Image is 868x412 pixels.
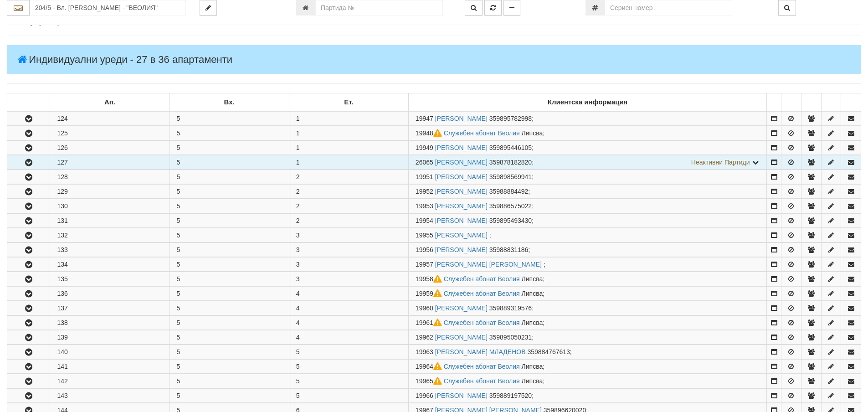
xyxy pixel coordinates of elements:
a: [PERSON_NAME] [435,304,488,312]
span: Партида № [416,246,433,253]
span: Партида № [416,202,433,210]
a: Служебен абонат Веолия [444,275,520,283]
td: 5 [169,155,289,170]
td: ; [408,141,767,155]
span: 359889319576 [489,304,532,312]
span: 359898569941 [489,173,532,180]
span: Партида № [416,232,433,239]
td: 5 [169,126,289,140]
td: 5 [169,199,289,213]
b: Клиентска информация [548,98,627,106]
td: 133 [50,243,169,257]
a: [PERSON_NAME] [435,217,488,224]
span: 5 [296,348,300,355]
a: [PERSON_NAME] МЛАДЕНОВ [435,348,526,355]
span: Липсва [522,129,543,137]
td: 137 [50,301,169,315]
span: 2 [296,202,300,210]
a: [PERSON_NAME] [435,144,488,151]
span: Партида № [416,319,444,326]
td: 5 [169,185,289,199]
span: Липсва [522,363,543,370]
td: 5 [169,228,289,242]
span: Партида № [416,144,433,151]
span: 2 [296,217,300,224]
span: 359895782998 [489,115,532,122]
td: : No sort applied, sorting is disabled [781,93,801,112]
td: 5 [169,141,289,155]
td: 5 [169,389,289,403]
td: 141 [50,360,169,374]
span: Партида № [416,334,433,341]
span: 5 [296,363,300,370]
td: 134 [50,257,169,272]
a: [PERSON_NAME] [435,188,488,195]
td: 5 [169,287,289,301]
span: 4 [296,319,300,326]
span: Партида № [416,129,444,137]
a: [PERSON_NAME] [435,173,488,180]
b: Вх. [224,98,235,106]
a: Служебен абонат Веолия [444,290,520,297]
td: ; [408,155,767,170]
span: 2 [296,173,300,180]
td: : No sort applied, sorting is disabled [7,93,50,112]
td: 127 [50,155,169,170]
td: ; [408,316,767,330]
span: 4 [296,304,300,312]
td: : No sort applied, sorting is disabled [841,93,861,112]
td: ; [408,257,767,272]
td: ; [408,214,767,228]
span: Партида № [416,275,444,283]
span: 1 [296,159,300,166]
td: 124 [50,111,169,126]
td: 142 [50,374,169,388]
span: 3 [296,261,300,268]
span: 5 [296,392,300,399]
span: Партида № [416,159,433,166]
td: ; [408,272,767,286]
span: Партида № [416,173,433,180]
a: [PERSON_NAME] [435,392,488,399]
b: Ап. [104,98,115,106]
a: [PERSON_NAME] [435,115,488,122]
td: 128 [50,170,169,184]
td: 5 [169,111,289,126]
td: ; [408,199,767,213]
td: 125 [50,126,169,140]
td: 138 [50,316,169,330]
span: Партида № [416,115,433,122]
span: 3 [296,232,300,239]
td: ; [408,287,767,301]
span: Партида № [416,363,444,370]
span: 35988884492 [489,188,529,195]
span: Партида № [416,261,433,268]
td: ; [408,243,767,257]
span: 359878182820 [489,159,532,166]
td: 139 [50,330,169,345]
td: 5 [169,345,289,359]
span: 359886575022 [489,202,532,210]
td: 5 [169,360,289,374]
a: [PERSON_NAME] [435,334,488,341]
span: Липсва [522,319,543,326]
td: ; [408,126,767,140]
td: 5 [169,330,289,345]
td: : No sort applied, sorting is disabled [821,93,841,112]
b: Ет. [344,98,353,106]
a: [PERSON_NAME] [PERSON_NAME] [435,261,542,268]
span: Партида № [416,304,433,312]
span: 359884767613 [527,348,570,355]
a: Служебен абонат Веолия [444,319,520,326]
span: 359895050231 [489,334,532,341]
td: 5 [169,170,289,184]
a: Служебен абонат Веолия [444,377,520,385]
span: 1 [296,129,300,137]
span: 3 [296,246,300,253]
td: 5 [169,272,289,286]
td: ; [408,170,767,184]
td: 126 [50,141,169,155]
td: Вх.: No sort applied, sorting is disabled [169,93,289,112]
td: ; [408,360,767,374]
td: 135 [50,272,169,286]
